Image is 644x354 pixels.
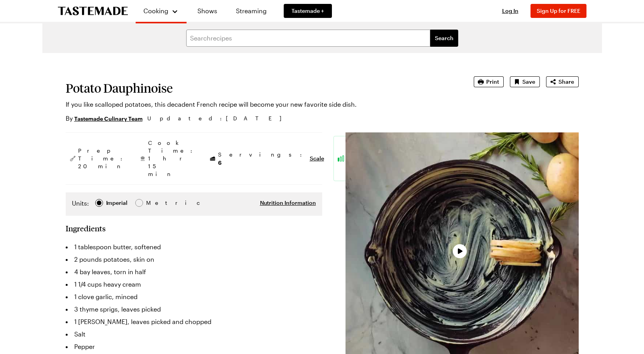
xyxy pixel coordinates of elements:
[66,328,322,340] li: Salt
[58,7,128,16] a: To Tastemade Home Page
[260,199,316,207] button: Nutrition Information
[218,151,306,167] span: Servings:
[78,147,126,170] span: Prep Time: 20 min
[72,199,89,208] label: Units:
[66,114,143,123] p: By
[74,114,143,123] a: Tastemade Culinary Team
[430,30,458,47] button: filters
[66,81,452,95] h1: Potato Dauphinoise
[522,78,535,86] span: Save
[143,3,179,19] button: Cooking
[66,100,452,109] p: If you like scalloped potatoes, this decadent French recipe will become your new favorite side dish.
[435,34,454,42] span: Search
[66,291,322,303] li: 1 clove garlic, minced
[66,266,322,278] li: 4 bay leaves, torn in half
[495,7,526,15] button: Log In
[284,4,332,18] a: Tastemade +
[537,7,580,14] span: Sign Up for FREE
[106,199,128,207] span: Imperial
[453,244,467,258] button: Play Video
[66,241,322,253] li: 1 tablespoon butter, softened
[474,76,504,87] button: Print
[66,340,322,353] li: Pepper
[146,199,162,207] div: Metric
[558,78,574,86] span: Share
[510,76,540,87] button: Save recipe
[531,4,586,18] button: Sign Up for FREE
[148,139,196,178] span: Cook Time: 1 hr 15 min
[72,199,162,210] div: Imperial Metric
[66,303,322,315] li: 3 thyme sprigs, leaves picked
[66,315,322,328] li: 1 [PERSON_NAME], leaves picked and chopped
[310,155,324,162] button: Scale
[291,7,324,15] span: Tastemade +
[66,224,106,233] h2: Ingredients
[66,278,322,291] li: 1 1/4 cups heavy cream
[502,7,518,14] span: Log In
[546,76,579,87] button: Share
[146,199,163,207] span: Metric
[147,114,289,123] span: Updated : [DATE]
[106,199,127,207] div: Imperial
[486,78,499,86] span: Print
[66,253,322,266] li: 2 pounds potatoes, skin on
[218,159,222,166] span: 6
[143,7,168,14] span: Cooking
